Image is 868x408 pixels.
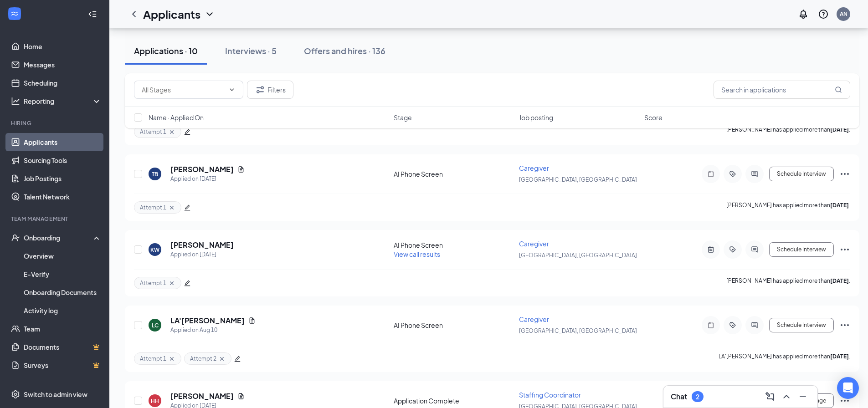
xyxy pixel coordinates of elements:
[726,277,850,289] p: [PERSON_NAME] has applied more than .
[184,280,190,286] span: edit
[170,391,234,401] h5: [PERSON_NAME]
[837,377,859,399] div: Open Intercom Messenger
[830,202,849,209] b: [DATE]
[519,164,549,172] span: Caregiver
[519,391,581,399] span: Staffing Coordinator
[727,246,738,253] svg: ActiveTag
[184,204,190,211] span: edit
[168,355,175,362] svg: Cross
[24,247,102,265] a: Overview
[519,113,553,122] span: Job posting
[671,392,687,402] h3: Chat
[170,240,234,250] h5: [PERSON_NAME]
[247,81,293,99] button: Filter Filters
[134,45,198,56] div: Applications · 10
[170,164,234,174] h5: [PERSON_NAME]
[234,356,241,362] span: edit
[696,393,699,401] div: 2
[779,389,794,404] button: ChevronUp
[765,391,776,402] svg: ComposeMessage
[749,246,760,253] svg: ActiveChat
[797,391,808,402] svg: Minimize
[140,355,166,362] span: Attempt 1
[394,321,514,330] div: AI Phone Screen
[168,280,175,287] svg: Cross
[237,166,245,173] svg: Document
[719,352,850,365] p: LA'[PERSON_NAME] has applied more than .
[839,168,850,179] svg: Ellipses
[11,390,20,399] svg: Settings
[24,37,102,56] a: Home
[24,233,94,242] div: Onboarding
[152,170,158,178] div: TB
[24,169,102,188] a: Job Postings
[519,327,637,334] span: [GEOGRAPHIC_DATA], [GEOGRAPHIC_DATA]
[796,389,810,404] button: Minimize
[170,326,256,335] div: Applied on Aug 10
[726,201,850,214] p: [PERSON_NAME] has applied more than .
[394,240,514,250] div: AI Phone Screen
[218,355,226,362] svg: Cross
[24,265,102,283] a: E-Verify
[228,86,236,93] svg: ChevronDown
[798,9,809,20] svg: Notifications
[24,338,102,356] a: DocumentsCrown
[24,283,102,301] a: Onboarding Documents
[839,320,850,331] svg: Ellipses
[394,396,514,405] div: Application Complete
[24,320,102,338] a: Team
[769,242,834,257] button: Schedule Interview
[830,353,849,360] b: [DATE]
[519,315,549,323] span: Caregiver
[24,390,87,399] div: Switch to admin view
[140,279,166,287] span: Attempt 1
[519,176,637,183] span: [GEOGRAPHIC_DATA], [GEOGRAPHIC_DATA]
[11,215,100,223] div: Team Management
[394,113,412,122] span: Stage
[830,277,849,284] b: [DATE]
[839,395,850,406] svg: Ellipses
[519,252,637,259] span: [GEOGRAPHIC_DATA], [GEOGRAPHIC_DATA]
[248,317,256,324] svg: Document
[835,86,842,93] svg: MagnifyingGlass
[150,246,159,254] div: KW
[749,170,760,178] svg: ActiveChat
[519,240,549,248] span: Caregiver
[839,244,850,255] svg: Ellipses
[769,167,834,181] button: Schedule Interview
[10,9,19,18] svg: WorkstreamLogo
[168,204,175,211] svg: Cross
[749,321,760,329] svg: ActiveChat
[24,151,102,169] a: Sourcing Tools
[763,389,777,404] button: ComposeMessage
[818,9,829,20] svg: QuestionInfo
[237,393,245,400] svg: Document
[644,113,663,122] span: Score
[128,9,139,20] svg: ChevronLeft
[151,397,159,405] div: HH
[714,81,850,99] input: Search in applications
[24,56,102,74] a: Messages
[769,318,834,332] button: Schedule Interview
[727,170,738,178] svg: ActiveTag
[705,170,716,178] svg: Note
[190,355,216,362] span: Attempt 2
[727,321,738,329] svg: ActiveTag
[11,119,100,127] div: Hiring
[88,10,97,19] svg: Collapse
[11,233,20,242] svg: UserCheck
[255,84,266,95] svg: Filter
[840,10,847,18] div: AN
[24,74,102,92] a: Scheduling
[24,133,102,151] a: Applicants
[170,250,234,259] div: Applied on [DATE]
[143,6,200,22] h1: Applicants
[152,321,159,329] div: LC
[149,113,204,122] span: Name · Applied On
[204,9,215,20] svg: ChevronDown
[170,316,245,326] h5: LA'[PERSON_NAME]
[705,321,716,329] svg: Note
[705,246,716,253] svg: ActiveNote
[142,85,225,95] input: All Stages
